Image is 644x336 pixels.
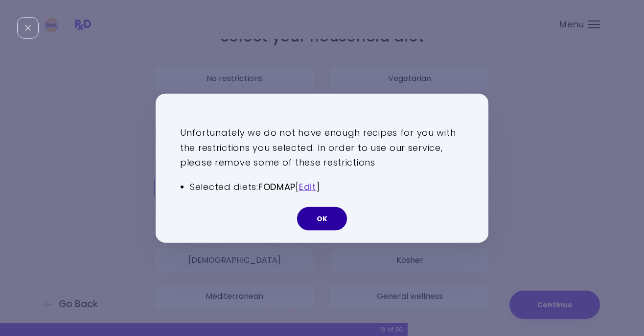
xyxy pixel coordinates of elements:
[297,207,347,230] button: OK
[17,17,39,39] div: Close
[190,179,464,194] li: Selected diets: [ ]
[299,180,316,192] a: Edit
[258,180,296,192] strong: FODMAP
[180,126,464,170] p: Unfortunately we do not have enough recipes for you with the restrictions you selected. In order ...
